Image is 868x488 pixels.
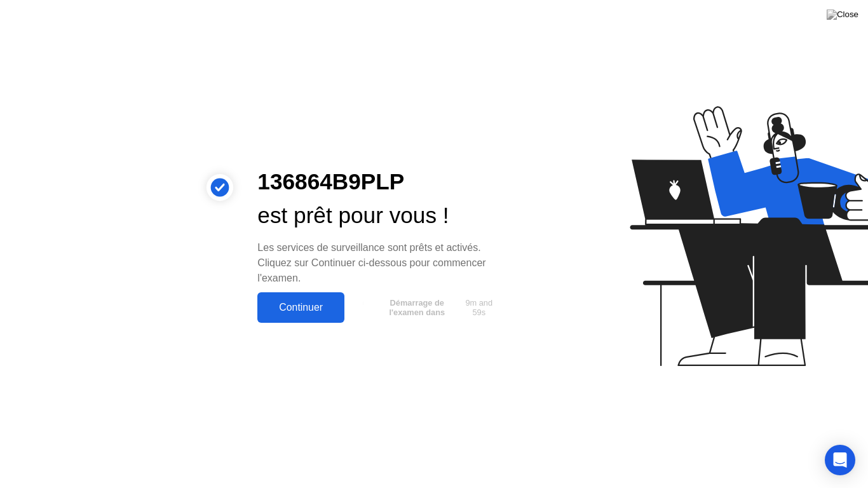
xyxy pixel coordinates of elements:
[351,295,500,320] button: Démarrage de l'examen dans9m and 59s
[257,292,344,323] button: Continuer
[257,240,500,286] div: Les services de surveillance sont prêts et activés. Cliquez sur Continuer ci-dessous pour commenc...
[257,199,500,233] div: est prêt pour vous !
[463,298,496,317] span: 9m and 59s
[827,10,858,20] img: Close
[257,165,500,199] div: 136864B9PLP
[825,445,855,475] div: Open Intercom Messenger
[261,302,341,313] div: Continuer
